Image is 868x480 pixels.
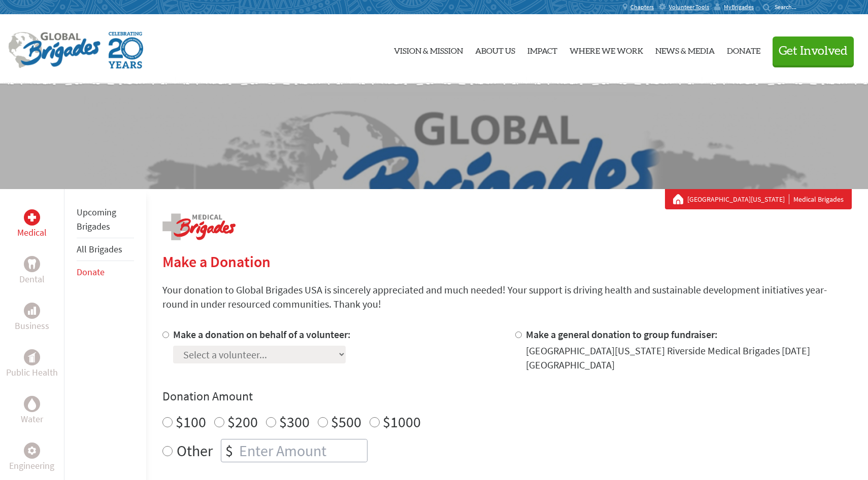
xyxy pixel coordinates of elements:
[526,328,718,341] label: Make a general donation to group fundraiser:
[19,272,45,286] p: Dental
[6,349,58,380] a: Public HealthPublic Health
[475,23,515,76] a: About Us
[173,328,351,341] label: Make a donation on behalf of a volunteer:
[383,412,421,431] label: $1000
[331,412,361,431] label: $500
[221,439,237,462] div: $
[24,349,40,365] div: Public Health
[724,3,754,11] span: MyBrigades
[15,319,49,333] p: Business
[177,439,213,462] label: Other
[227,412,258,431] label: $200
[162,388,852,404] h4: Donation Amount
[77,206,116,232] a: Upcoming Brigades
[77,261,134,283] li: Donate
[162,283,852,311] p: Your donation to Global Brigades USA is sincerely appreciated and much needed! Your support is dr...
[630,3,654,11] span: Chapters
[773,36,854,65] button: Get Involved
[28,259,36,269] img: Dental
[669,3,709,11] span: Volunteer Tools
[24,396,40,412] div: Water
[28,398,36,410] img: Water
[77,266,105,278] a: Donate
[77,238,134,261] li: All Brigades
[24,303,40,319] div: Business
[775,3,804,11] input: Search...
[17,209,47,240] a: MedicalMedical
[237,439,367,462] input: Enter Amount
[687,194,789,204] a: [GEOGRAPHIC_DATA][US_STATE]
[77,243,122,255] a: All Brigades
[162,252,852,271] h2: Make a Donation
[15,303,49,333] a: BusinessBusiness
[24,256,40,272] div: Dental
[162,213,236,240] img: logo-medical.png
[6,365,58,380] p: Public Health
[527,23,557,76] a: Impact
[570,23,643,76] a: Where We Work
[28,447,36,455] img: Engineering
[655,23,715,76] a: News & Media
[19,256,45,286] a: DentalDental
[77,201,134,238] li: Upcoming Brigades
[21,412,43,426] p: Water
[279,412,310,431] label: $300
[28,307,36,315] img: Business
[109,32,143,68] img: Global Brigades Celebrating 20 Years
[394,23,463,76] a: Vision & Mission
[779,45,848,57] span: Get Involved
[24,442,40,459] div: Engineering
[24,209,40,226] div: Medical
[526,344,852,372] div: [GEOGRAPHIC_DATA][US_STATE] Riverside Medical Brigades [DATE] [GEOGRAPHIC_DATA]
[28,352,36,362] img: Public Health
[17,226,47,240] p: Medical
[9,442,54,473] a: EngineeringEngineering
[727,23,760,76] a: Donate
[9,459,54,473] p: Engineering
[28,213,36,221] img: Medical
[673,194,844,204] div: Medical Brigades
[8,32,101,68] img: Global Brigades Logo
[176,412,206,431] label: $100
[21,396,43,426] a: WaterWater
